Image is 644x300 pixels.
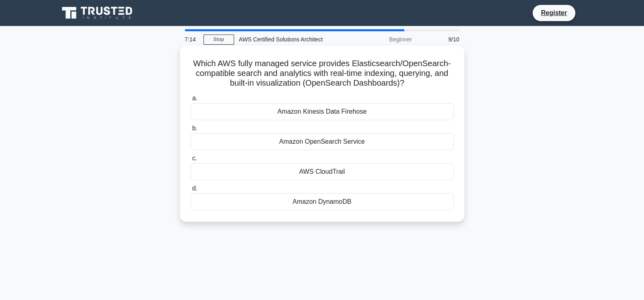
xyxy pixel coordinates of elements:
[417,31,464,47] div: 9/10
[180,31,204,47] div: 7:14
[192,95,197,101] span: a.
[192,155,197,162] span: c.
[234,31,346,47] div: AWS Certified Solutions Architect
[191,163,454,180] div: AWS CloudTrail
[346,31,417,47] div: Beginner
[191,103,454,120] div: Amazon Kinesis Data Firehose
[191,133,454,150] div: Amazon OpenSearch Service
[536,8,572,18] a: Register
[192,185,197,192] span: d.
[192,125,197,132] span: b.
[191,193,454,210] div: Amazon DynamoDB
[190,58,455,88] h5: Which AWS fully managed service provides Elasticsearch/OpenSearch-compatible search and analytics...
[204,35,234,45] a: Stop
